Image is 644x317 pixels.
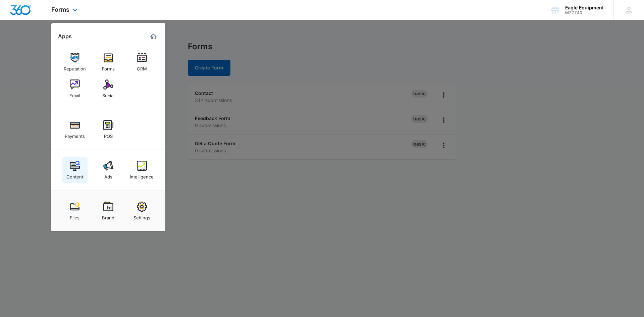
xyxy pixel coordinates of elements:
a: Ads [96,157,121,183]
a: Payments [62,117,88,142]
a: Email [62,76,88,102]
span: Forms [51,6,69,13]
div: Intelligence [130,171,154,179]
h2: Apps [58,33,72,40]
div: POS [104,130,113,139]
a: Files [62,198,88,224]
a: POS [96,117,121,142]
a: Reputation [62,49,88,75]
a: Marketing 360® Dashboard [148,31,159,42]
a: Brand [96,198,121,224]
div: Social [102,90,114,98]
div: CRM [137,63,147,71]
div: Email [69,90,80,98]
div: account name [565,5,604,10]
div: Content [66,171,83,179]
a: Settings [129,198,155,224]
div: Brand [102,212,114,220]
div: Files [70,212,79,220]
div: Payments [65,130,85,139]
div: Forms [102,63,115,71]
a: CRM [129,49,155,75]
a: Content [62,157,88,183]
div: Settings [133,212,150,220]
div: Reputation [64,63,86,71]
div: Ads [104,171,112,179]
a: Intelligence [129,157,155,183]
div: account id [565,10,604,15]
a: Social [96,76,121,102]
a: Forms [96,49,121,75]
